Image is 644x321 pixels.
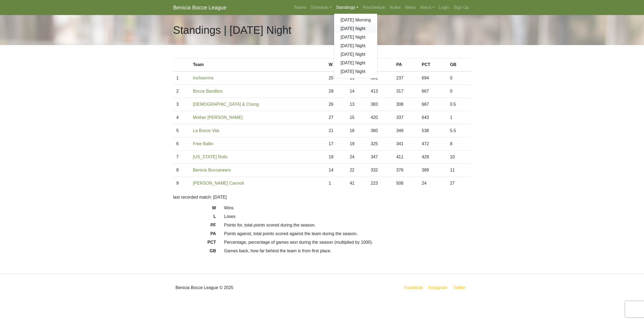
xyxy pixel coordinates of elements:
a: Benicia Bocce League [173,2,226,13]
a: Bocce Banditos [193,89,223,93]
td: 223 [368,177,393,190]
a: [DEMOGRAPHIC_DATA] & Chong [193,102,259,107]
dt: GB [169,248,220,256]
a: [DATE] Night [334,59,377,67]
td: 18 [325,151,346,164]
td: 381 [368,71,393,85]
td: 11 [447,164,471,177]
td: 17 [325,137,346,151]
a: [DATE] Night [334,33,377,42]
td: 0 [447,71,471,85]
a: Sign Up [451,2,471,13]
td: 411 [393,151,419,164]
a: [DATE] Morning [334,16,377,24]
td: 347 [368,151,393,164]
td: 429 [419,151,447,164]
td: 538 [419,124,447,137]
td: 667 [419,85,447,98]
a: [DATE] Night [334,67,377,76]
td: 24 [419,177,447,190]
td: 10 [447,151,471,164]
td: 25 [325,71,346,85]
th: PA [393,58,419,72]
dt: PA [169,231,220,239]
td: 24 [346,151,367,164]
td: 8 [173,164,190,177]
a: About [418,2,437,13]
td: 325 [368,137,393,151]
dd: Percentage, percentage of games won during the season (multiplied by 1000). [220,239,475,246]
td: 21 [325,124,346,137]
a: [DATE] Night [334,50,377,59]
a: [DATE] Night [334,24,377,33]
td: 9 [173,177,190,190]
td: 14 [325,164,346,177]
a: News [403,2,418,13]
td: 337 [393,111,419,124]
td: 27 [325,111,346,124]
td: 383 [368,98,393,111]
div: Benicia Bocce League © 2025 [169,278,322,297]
td: 1 [447,111,471,124]
a: Schedule [309,2,334,13]
a: Standings [334,2,360,13]
a: Reschedule [361,2,388,13]
td: 643 [419,111,447,124]
th: PCT [419,58,447,72]
dd: Games back, how far behind the team is from first place. [220,248,475,254]
a: Teams [291,2,308,13]
a: Benicia Buccaneers [193,168,231,172]
a: Rules [387,2,403,13]
td: 19 [346,137,367,151]
a: Twitter [452,284,470,291]
td: 472 [419,137,447,151]
h1: Standings | [DATE] Night [173,24,291,37]
a: Instagram [427,284,448,291]
td: 349 [393,124,419,137]
th: GB [447,58,471,72]
td: 1 [325,177,346,190]
td: 22 [346,164,367,177]
a: [PERSON_NAME] Cannoli [193,181,244,185]
td: 5 [173,124,190,137]
td: 308 [393,98,419,111]
td: 6 [173,137,190,151]
td: 360 [368,124,393,137]
div: Standings [334,13,378,78]
td: 5.5 [447,124,471,137]
dt: PCT [169,239,220,248]
a: Free Ballin [193,141,213,146]
a: Facebook [403,284,424,291]
td: 420 [368,111,393,124]
td: 14 [346,85,367,98]
dd: Points for, total points scored during the season. [220,222,475,228]
td: 15 [346,111,367,124]
a: La Bocce Vita [193,128,219,133]
dt: L [169,213,220,222]
th: PF [368,58,393,72]
dd: Loses [220,213,475,220]
td: 41 [346,177,367,190]
dd: Points against, total points scored against the team during the season. [220,231,475,237]
a: [DATE] Night [334,42,377,50]
td: 376 [393,164,419,177]
td: 27 [447,177,471,190]
td: 0 [447,85,471,98]
td: 7 [173,151,190,164]
td: 237 [393,71,419,85]
td: 389 [419,164,447,177]
td: 2 [173,85,190,98]
th: Team [190,58,325,72]
td: 413 [368,85,393,98]
td: 332 [368,164,393,177]
td: 0.5 [447,98,471,111]
td: 3 [173,98,190,111]
dt: W [169,205,220,213]
th: W [325,58,346,72]
a: Inchworms [193,76,214,80]
dd: Wins [220,205,475,211]
td: 667 [419,98,447,111]
dt: PF [169,222,220,231]
a: [US_STATE] Rolls [193,155,228,159]
td: 317 [393,85,419,98]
